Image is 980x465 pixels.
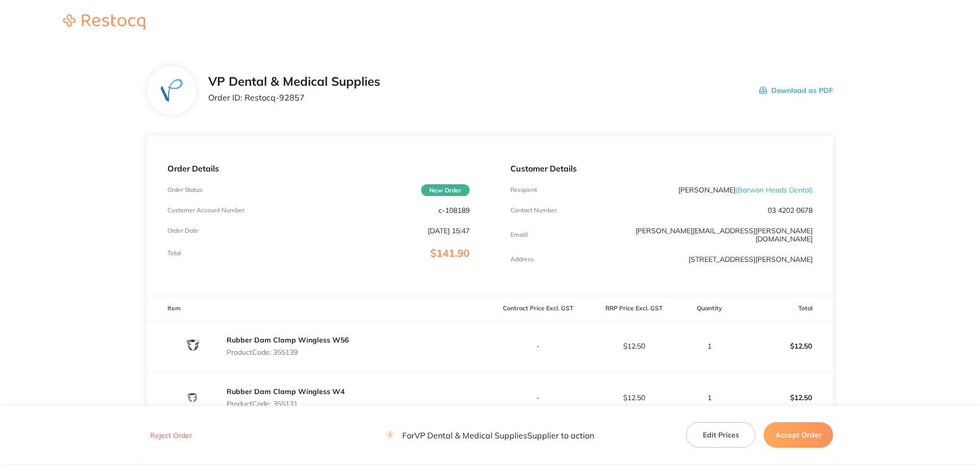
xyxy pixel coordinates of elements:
[689,255,813,263] p: [STREET_ADDRESS][PERSON_NAME]
[167,164,470,173] p: Order Details
[430,247,470,259] span: $141.90
[167,207,244,214] p: Customer Account Number
[736,185,813,194] span: ( Barwon Heads Dental )
[53,14,155,31] a: Restocq logo
[227,348,349,356] p: Product Code: 355139
[438,206,470,214] p: c-108189
[510,186,537,193] p: Recipient
[227,400,345,408] p: Product Code: 355131
[167,186,203,193] p: Order Status
[586,297,682,321] th: RRP Price Excl. GST
[759,75,833,106] button: Download as PDF
[510,164,813,173] p: Customer Details
[738,385,832,410] p: $12.50
[491,394,585,402] p: -
[768,206,813,214] p: 03 4202 0678
[738,334,832,358] p: $12.50
[682,394,737,402] p: 1
[737,297,833,321] th: Total
[421,184,470,196] span: New Order
[208,93,380,102] p: Order ID: Restocq- 92857
[510,207,557,214] p: Contact Number
[510,231,528,238] p: Emaill
[491,342,585,350] p: -
[428,227,470,235] p: [DATE] 15:47
[208,75,380,89] h2: VP Dental & Medical Supplies
[147,431,195,440] button: Reject Order
[147,297,490,321] th: Item
[167,250,181,257] p: Total
[635,226,813,243] a: [PERSON_NAME][EMAIL_ADDRESS][PERSON_NAME][DOMAIN_NAME]
[227,387,345,396] a: Rubber Dam Clamp Wingless W4
[167,321,218,372] img: Zm1yNW50cA
[155,74,188,107] img: dWt3d2Q0OQ
[490,297,586,321] th: Contract Price Excl. GST
[586,394,681,402] p: $12.50
[682,297,737,321] th: Quantity
[53,14,155,30] img: Restocq logo
[386,431,594,440] p: For VP Dental & Medical Supplies Supplier to action
[686,423,755,448] button: Edit Prices
[586,342,681,350] p: $12.50
[682,342,737,350] p: 1
[764,423,833,448] button: Accept Order
[678,186,813,194] p: [PERSON_NAME]
[510,256,534,263] p: Address
[167,227,199,234] p: Order Date
[167,372,218,423] img: cmx2NHgwdg
[227,335,349,345] a: Rubber Dam Clamp Wingless W56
